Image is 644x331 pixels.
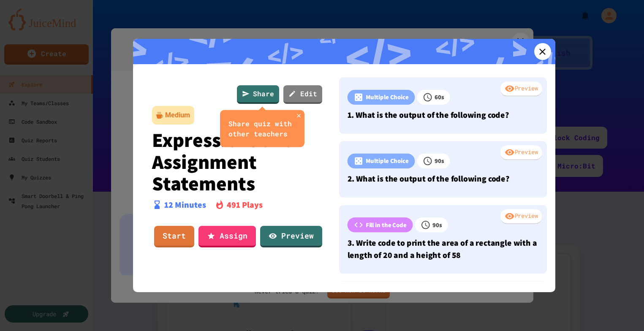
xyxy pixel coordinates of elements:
[293,111,304,121] button: close
[347,109,538,121] p: 1. What is the output of the following code?
[260,226,322,247] a: Preview
[365,156,408,165] p: Multiple Choice
[500,81,542,97] div: Preview
[365,92,408,102] p: Multiple Choice
[227,198,263,211] p: 491 Plays
[435,156,444,165] p: 90 s
[165,110,190,120] div: Medium
[347,236,538,261] p: 3. Write code to print the area of a rectangle with a length of 20 and a height of 58
[500,209,542,224] div: Preview
[347,173,538,185] p: 2. What is the output of the following code?
[237,85,279,104] a: Share
[283,85,322,104] a: Edit
[154,226,194,247] a: Start
[164,198,206,211] p: 12 Minutes
[432,220,442,230] p: 90 s
[365,220,406,230] p: Fill in the Code
[435,92,444,102] p: 60 s
[574,260,636,296] iframe: chat widget
[500,145,542,160] div: Preview
[152,129,323,194] p: Expressions and Assignment Statements
[609,297,636,323] iframe: chat widget
[228,119,296,139] div: Share quiz with other teachers
[198,226,256,247] a: Assign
